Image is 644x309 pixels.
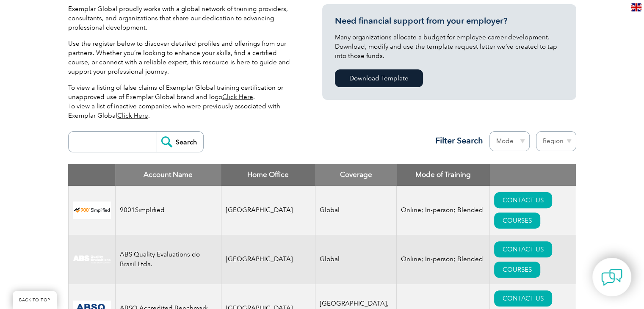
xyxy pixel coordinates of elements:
td: Global [315,235,397,284]
p: Exemplar Global proudly works with a global network of training providers, consultants, and organ... [68,4,297,32]
td: 9001Simplified [115,186,221,235]
img: c92924ac-d9bc-ea11-a814-000d3a79823d-logo.jpg [73,255,111,264]
h3: Need financial support from your employer? [335,16,564,26]
td: Online; In-person; Blended [397,235,490,284]
th: : activate to sort column ascending [490,164,576,186]
h3: Filter Search [430,135,483,146]
a: COURSES [494,212,540,229]
a: CONTACT US [494,241,552,257]
td: Global [315,186,397,235]
a: BACK TO TOP [13,291,57,309]
p: To view a listing of false claims of Exemplar Global training certification or unapproved use of ... [68,83,297,120]
a: COURSES [494,262,540,278]
td: [GEOGRAPHIC_DATA] [221,235,315,284]
a: Click Here [117,112,148,119]
td: Online; In-person; Blended [397,186,490,235]
th: Mode of Training: activate to sort column ascending [397,164,490,186]
a: Click Here [222,93,253,101]
th: Home Office: activate to sort column ascending [221,164,315,186]
p: Many organizations allocate a budget for employee career development. Download, modify and use th... [335,33,564,61]
input: Search [157,132,203,152]
img: en [631,3,641,11]
th: Coverage: activate to sort column ascending [315,164,397,186]
th: Account Name: activate to sort column descending [115,164,221,186]
a: Download Template [335,69,423,87]
p: Use the register below to discover detailed profiles and offerings from our partners. Whether you... [68,39,297,76]
td: ABS Quality Evaluations do Brasil Ltda. [115,235,221,284]
a: CONTACT US [494,290,552,306]
img: 37c9c059-616f-eb11-a812-002248153038-logo.png [73,201,111,219]
a: CONTACT US [494,192,552,208]
td: [GEOGRAPHIC_DATA] [221,186,315,235]
img: contact-chat.png [601,267,622,288]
